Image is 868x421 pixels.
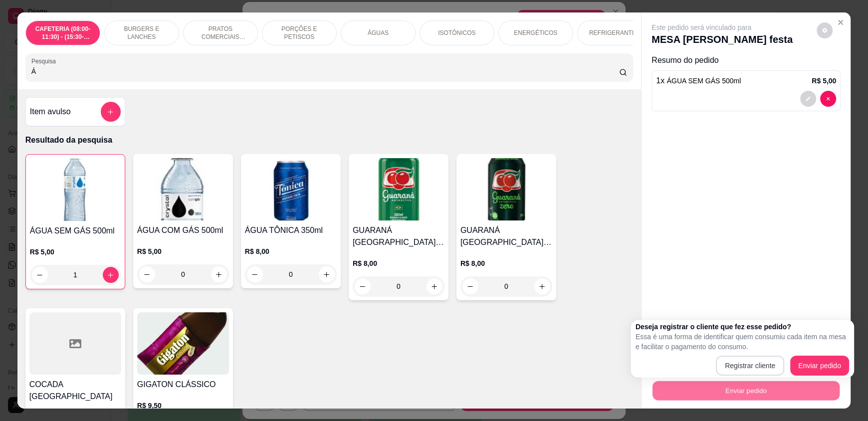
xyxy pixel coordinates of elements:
button: increase-product-quantity [319,266,335,282]
button: decrease-product-quantity [817,22,833,38]
p: PRATOS COMERCIAIS (11:30-15:30) [192,25,249,41]
p: ENERGÉTICOS [514,29,557,37]
button: increase-product-quantity [534,278,550,294]
button: Close [833,14,849,30]
img: product-image [353,158,444,220]
p: Essa é uma forma de identificar quem consumiu cada item na mesa e facilitar o pagamento do consumo. [636,332,849,352]
h4: GUARANÁ [GEOGRAPHIC_DATA] ZERO 350ml [460,224,552,248]
p: R$ 8,00 [460,258,552,268]
p: 1 x [656,75,741,87]
h4: ÁGUA COM GÁS 500ml [137,224,229,236]
p: PORÇÕES E PETISCOS [270,25,328,41]
button: Enviar pedido [652,381,840,400]
button: decrease-product-quantity [462,278,478,294]
button: add-separate-item [101,102,121,122]
button: decrease-product-quantity [800,91,816,107]
img: product-image [245,158,337,220]
button: decrease-product-quantity [820,91,836,107]
button: decrease-product-quantity [139,266,155,282]
button: decrease-product-quantity [247,266,263,282]
img: product-image [460,158,552,220]
button: decrease-product-quantity [32,267,48,283]
h2: Deseja registrar o cliente que fez esse pedido? [636,322,849,332]
img: product-image [137,312,229,375]
p: Resultado da pesquisa [25,134,633,146]
button: increase-product-quantity [211,266,227,282]
p: R$ 8,00 [245,246,337,256]
p: R$ 5,00 [30,247,121,257]
p: CAFETERIA (08:00-11:30) - (15:30-18:00) [34,25,92,41]
p: R$ 5,00 [137,246,229,256]
p: Resumo do pedido [651,54,841,66]
label: Pesquisa [31,57,59,65]
h4: GUARANÁ [GEOGRAPHIC_DATA] 350ml [353,224,444,248]
img: product-image [30,159,121,221]
button: Registrar cliente [716,356,784,376]
p: REFRIGERANTES [589,29,640,37]
input: Pesquisa [31,66,620,76]
img: product-image [137,158,229,220]
h4: GIGATON CLÁSSICO [137,379,229,391]
p: ISOTÔNICOS [438,29,475,37]
button: increase-product-quantity [427,278,442,294]
button: decrease-product-quantity [355,278,371,294]
h4: COCADA [GEOGRAPHIC_DATA] [29,379,121,403]
h4: Item avulso [30,106,71,118]
p: Este pedido será vinculado para [651,22,793,32]
span: ÁGUA SEM GÁS 500ml [667,77,741,85]
p: R$ 9,50 [137,401,229,411]
p: ÁGUAS [368,29,389,37]
p: R$ 5,00 [812,76,836,86]
h4: ÁGUA SEM GÁS 500ml [30,225,121,237]
p: BURGERS E LANCHES [113,25,171,41]
p: MESA [PERSON_NAME] festa [651,32,793,46]
button: Enviar pedido [790,356,849,376]
p: R$ 8,00 [353,258,444,268]
button: increase-product-quantity [103,267,119,283]
h4: ÁGUA TÔNICA 350ml [245,224,337,236]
